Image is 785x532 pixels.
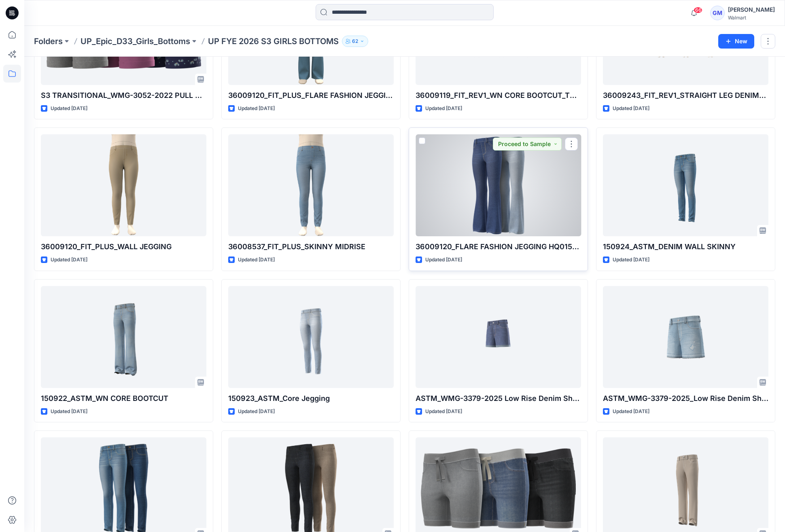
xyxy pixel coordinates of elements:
p: 36009119_FIT_REV1_WN CORE BOOTCUT_TWILL_CURRENT FIT FROM HQ013465 [416,90,581,101]
p: ASTM_WMG-3379-2025_Low Rise Denim Shorts-Opt1 Frayed Hem HQ013805 [603,393,768,404]
p: Updated [DATE] [238,104,275,113]
p: Updated [DATE] [238,407,275,416]
p: Updated [DATE] [51,407,87,416]
span: 66 [694,7,702,13]
a: ASTM_WMG-3379-2025 Low Rise Denim Shorts-Opt2 Rolled cuff HQ013818 [416,286,581,388]
p: Updated [DATE] [613,407,649,416]
p: 62 [352,37,358,46]
p: Updated [DATE] [425,407,462,416]
button: New [718,34,754,49]
p: Updated [DATE] [238,256,275,264]
p: Updated [DATE] [613,104,649,113]
p: Updated [DATE] [425,104,462,113]
p: Updated [DATE] [425,256,462,264]
p: UP FYE 2026 S3 GIRLS BOTTOMS [208,36,339,47]
div: GM [710,6,725,20]
p: 150922_ASTM_WN CORE BOOTCUT [41,393,206,404]
a: UP_Epic_D33_Girls_Bottoms [81,36,190,47]
p: Updated [DATE] [613,256,649,264]
a: ASTM_WMG-3379-2025_Low Rise Denim Shorts-Opt1 Frayed Hem HQ013805 [603,286,768,388]
div: Walmart [728,15,775,21]
div: [PERSON_NAME] [728,5,775,15]
p: Updated [DATE] [51,256,87,264]
p: ASTM_WMG-3379-2025 Low Rise Denim Shorts-Opt2 Rolled cuff HQ013818 [416,393,581,404]
button: 62 [342,36,368,47]
p: 36009120_FIT_PLUS_WALL JEGGING [41,241,206,252]
p: S3 TRANSITIONAL_WMG-3052-2022 PULL ON SHORTS HQ008671 [41,90,206,101]
p: 36009120_FIT_PLUS_FLARE FASHION JEGGING [228,90,394,101]
a: 150923_ASTM_Core Jegging [228,286,394,388]
a: 36009120_FIT_PLUS_WALL JEGGING [41,134,206,236]
a: Folders [34,36,63,47]
a: 36008537_FIT_PLUS_SKINNY MIDRISE [228,134,394,236]
a: 150922_ASTM_WN CORE BOOTCUT [41,286,206,388]
a: 36009120_FLARE FASHION JEGGING HQ015364 [416,134,581,236]
p: 36009120_FLARE FASHION JEGGING HQ015364 [416,241,581,252]
p: 36008537_FIT_PLUS_SKINNY MIDRISE [228,241,394,252]
p: 150923_ASTM_Core Jegging [228,393,394,404]
p: 150924_ASTM_DENIM WALL SKINNY [603,241,768,252]
p: 36009243_FIT_REV1_STRAIGHT LEG DENIM_CURRENT FIT FROM HQ013597 [603,90,768,101]
p: Updated [DATE] [51,104,87,113]
a: 150924_ASTM_DENIM WALL SKINNY [603,134,768,236]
